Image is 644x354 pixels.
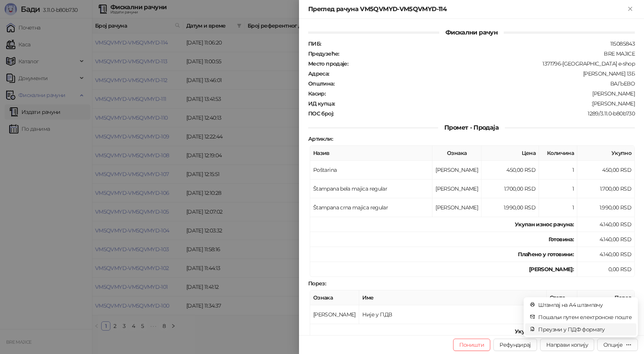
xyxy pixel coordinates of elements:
[340,50,636,57] div: BRE MAJICE
[326,90,636,97] div: [PERSON_NAME]
[515,221,574,228] strong: Укупан износ рачуна :
[493,339,537,351] button: Рефундирај
[577,262,635,277] td: 0,00 RSD
[330,70,636,77] div: [PERSON_NAME] 13Б
[540,339,594,351] button: Направи копију
[577,198,635,217] td: 1.990,00 RSD
[453,339,491,351] button: Поништи
[577,290,635,305] th: Порез
[308,110,333,117] strong: ПОС број :
[310,179,432,198] td: Štampana bela majica regular
[546,341,588,348] span: Направи копију
[577,247,635,262] td: 4.140,00 RSD
[549,236,574,243] strong: Готовина :
[349,60,636,67] div: 1371796-[GEOGRAPHIC_DATA] e-shop
[577,179,635,198] td: 1.700,00 RSD
[597,339,638,351] button: Опције
[432,161,481,179] td: [PERSON_NAME]
[547,290,577,305] th: Стопа
[481,161,539,179] td: 450,00 RSD
[529,266,574,273] strong: [PERSON_NAME]:
[577,217,635,232] td: 4.140,00 RSD
[308,135,333,142] strong: Артикли :
[308,100,335,107] strong: ИД купца :
[438,124,505,131] span: Промет - Продаја
[539,146,577,161] th: Количина
[432,179,481,198] td: [PERSON_NAME]
[481,146,539,161] th: Цена
[335,100,636,107] div: :[PERSON_NAME]
[603,341,623,348] div: Опције
[308,40,321,47] strong: ПИБ :
[481,179,539,198] td: 1.700,00 RSD
[538,301,632,309] span: Штампај на А4 штампачу
[481,198,539,217] td: 1.990,00 RSD
[539,161,577,179] td: 1
[310,305,359,324] td: [PERSON_NAME]
[518,251,574,258] strong: Плаћено у готовини:
[577,161,635,179] td: 450,00 RSD
[359,305,547,324] td: Није у ПДВ
[310,290,359,305] th: Ознака
[308,60,348,67] strong: Место продаје :
[515,328,574,335] strong: Укупан износ пореза:
[577,232,635,247] td: 4.140,00 RSD
[539,198,577,217] td: 1
[308,80,334,87] strong: Општина :
[308,90,325,97] strong: Касир :
[310,161,432,179] td: Poštarina
[359,290,547,305] th: Име
[577,146,635,161] th: Укупно
[335,80,636,87] div: ВАЉЕВО
[322,40,636,47] div: 115085843
[310,198,432,217] td: Štampana crna majica regular
[538,313,632,321] span: Пошаљи путем електронске поште
[432,198,481,217] td: [PERSON_NAME]
[432,146,481,161] th: Ознака
[310,146,432,161] th: Назив
[626,5,635,14] button: Close
[308,50,339,57] strong: Предузеће :
[308,70,329,77] strong: Адреса :
[334,110,636,117] div: 1289/3.11.0-b80b730
[538,325,632,334] span: Преузми у ПДФ формату
[539,179,577,198] td: 1
[308,280,326,287] strong: Порез :
[439,29,504,36] span: Фискални рачун
[308,5,626,14] div: Преглед рачуна VM5QVMYD-VM5QVMYD-114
